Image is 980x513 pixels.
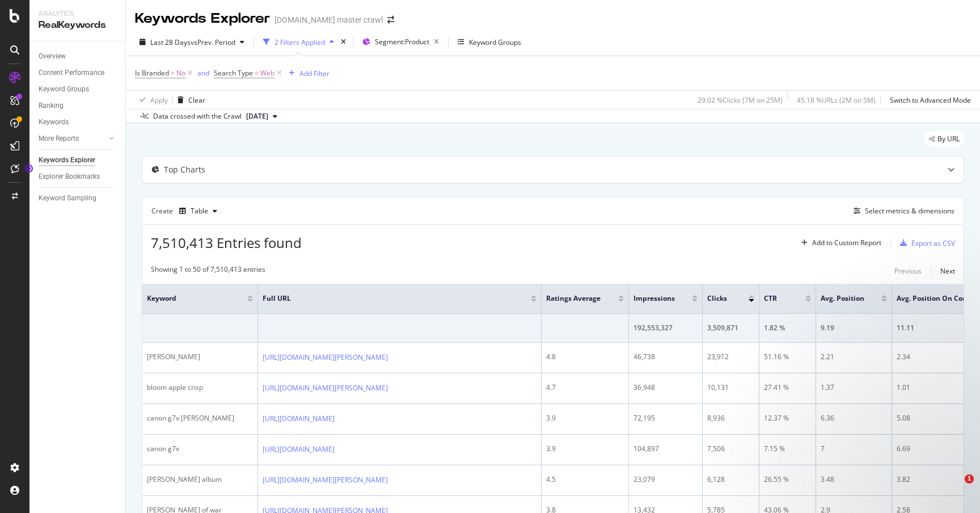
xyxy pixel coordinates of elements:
div: Keyword Groups [39,83,89,95]
button: Switch to Advanced Mode [885,91,971,109]
div: 10,131 [707,382,754,393]
span: CTR [764,293,788,304]
a: Overview [39,51,117,62]
button: [DATE] [242,110,282,123]
div: 1.82 % [764,323,811,333]
iframe: Intercom live chat [941,474,969,502]
div: 23,079 [633,474,698,485]
a: [URL][DOMAIN_NAME][PERSON_NAME] [263,352,388,363]
div: 4.8 [546,352,624,362]
button: Select metrics & dimensions [849,204,954,218]
div: legacy label [924,131,964,147]
div: 46,738 [633,352,698,362]
div: Overview [39,51,66,62]
div: 36,948 [633,382,698,393]
div: RealKeywords [39,19,116,32]
span: Is Branded [135,68,169,78]
a: [URL][DOMAIN_NAME] [263,444,335,455]
span: vs Prev. Period [191,37,235,47]
button: 2 Filters Applied [259,33,339,51]
span: = [255,68,259,78]
a: Explorer Bookmarks [39,171,117,183]
div: Tooltip anchor [24,163,34,174]
span: Clicks [707,293,732,304]
div: 51.16 % [764,352,811,362]
div: times [339,36,348,48]
div: [DOMAIN_NAME] master crawl [274,14,383,26]
div: [PERSON_NAME] [147,352,253,362]
a: Keyword Groups [39,83,117,95]
div: 3.9 [546,413,624,423]
div: Switch to Advanced Mode [890,95,971,105]
span: 1 [965,474,974,483]
div: canon g7x [147,444,253,454]
button: Add to Custom Report [797,234,881,252]
div: 7,506 [707,444,754,454]
a: Keywords [39,116,117,128]
div: Top Charts [164,164,205,175]
span: Web [260,65,274,81]
div: 6,128 [707,474,754,485]
div: and [197,68,209,78]
button: and [197,68,209,78]
span: Full URL [263,293,514,304]
a: Keywords Explorer [39,154,117,166]
div: [PERSON_NAME] album [147,474,253,485]
div: Select metrics & dimensions [865,206,954,216]
span: By URL [937,136,960,142]
a: More Reports [39,133,106,145]
a: [URL][DOMAIN_NAME] [263,413,335,424]
div: Keywords Explorer [39,154,95,166]
div: Create [151,202,222,220]
button: Segment:Product [358,33,443,51]
span: Last 28 Days [150,37,191,47]
div: 3.9 [546,444,624,454]
div: Explorer Bookmarks [39,171,100,183]
span: 7,510,413 Entries found [151,233,302,252]
div: 45.18 % URLs ( 2M on 5M ) [797,95,876,105]
div: Data crossed with the Crawl [153,111,242,121]
button: Add Filter [284,66,330,80]
div: Previous [894,266,922,276]
div: 1.37 [821,382,887,393]
div: Export as CSV [911,238,955,248]
div: Clear [188,95,205,105]
a: [URL][DOMAIN_NAME][PERSON_NAME] [263,382,388,394]
span: Segment: Product [375,37,429,47]
div: 9.19 [821,323,887,333]
button: Last 28 DaysvsPrev. Period [135,33,249,51]
div: 192,553,327 [633,323,698,333]
div: Table [191,208,208,215]
div: Keyword Groups [469,37,521,47]
div: Next [940,266,955,276]
div: 3,509,871 [707,323,754,333]
div: Add to Custom Report [812,239,881,246]
span: 2025 Sep. 29th [246,111,268,121]
span: Avg. Position [821,293,864,304]
div: 104,897 [633,444,698,454]
a: Content Performance [39,67,117,79]
span: Ratings Average [546,293,601,304]
div: 2.21 [821,352,887,362]
div: Ranking [39,100,64,112]
button: Previous [894,264,922,278]
div: 27.41 % [764,382,811,393]
div: Content Performance [39,67,104,79]
div: More Reports [39,133,79,145]
div: 4.7 [546,382,624,393]
button: Clear [173,91,205,109]
div: Showing 1 to 50 of 7,510,413 entries [151,264,265,278]
div: 29.02 % Clicks ( 7M on 25M ) [698,95,783,105]
div: Apply [150,95,168,105]
button: Keyword Groups [453,33,526,51]
a: Ranking [39,100,117,112]
div: Keyword Sampling [39,192,96,204]
div: 2 Filters Applied [274,37,325,47]
div: arrow-right-arrow-left [387,16,394,24]
button: Apply [135,91,168,109]
div: 72,195 [633,413,698,423]
div: Keywords [39,116,69,128]
span: Impressions [633,293,675,304]
div: Keywords Explorer [135,9,270,28]
span: No [176,65,185,81]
